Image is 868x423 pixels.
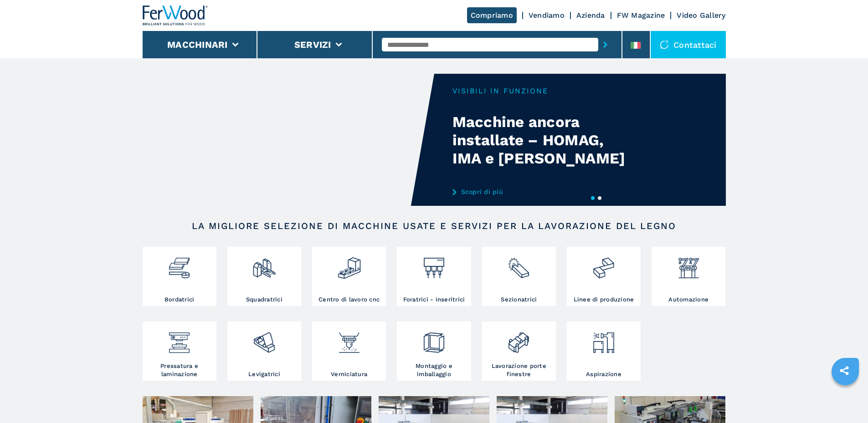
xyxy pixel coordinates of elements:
[399,362,468,378] h3: Montaggio e imballaggio
[143,5,208,25] img: Ferwood
[397,247,471,306] a: Foratrici - inseritrici
[294,39,331,50] button: Servizi
[318,296,380,304] h3: Centro di lavoro cnc
[507,249,531,280] img: sezionatrici_2.png
[143,247,216,306] a: Bordatrici
[337,324,361,355] img: verniciatura_1.png
[668,296,709,304] h3: Automazione
[227,321,301,381] a: Levigatrici
[677,11,725,20] a: Video Gallery
[833,359,856,382] a: sharethis
[567,321,641,381] a: Aspirazione
[586,370,621,378] h3: Aspirazione
[501,296,537,304] h3: Sezionatrici
[312,247,386,306] a: Centro di lavoro cnc
[337,249,361,280] img: centro_di_lavoro_cnc_2.png
[248,370,280,378] h3: Levigatrici
[651,31,726,58] div: Contattaci
[660,40,669,49] img: Contattaci
[452,188,631,195] a: Scopri di più
[598,34,612,55] button: submit-button
[567,247,641,306] a: Linee di produzione
[403,296,465,304] h3: Foratrici - inseritrici
[252,249,276,280] img: squadratrici_2.png
[422,324,446,355] img: montaggio_imballaggio_2.png
[167,324,191,355] img: pressa-strettoia.png
[312,321,386,381] a: Verniciatura
[484,362,554,378] h3: Lavorazione porte finestre
[143,321,216,381] a: Pressatura e laminazione
[652,247,725,306] a: Automazione
[252,324,276,355] img: levigatrici_2.png
[167,249,191,280] img: bordatrici_1.png
[576,11,605,20] a: Azienda
[507,324,531,355] img: lavorazione_porte_finestre_2.png
[422,249,446,280] img: foratrici_inseritrici_2.png
[482,321,556,381] a: Lavorazione porte finestre
[591,196,595,200] button: 1
[143,74,434,206] video: Your browser does not support the video tag.
[167,39,228,50] button: Macchinari
[331,370,367,378] h3: Verniciatura
[172,220,697,231] h2: LA MIGLIORE SELEZIONE DI MACCHINE USATE E SERVIZI PER LA LAVORAZIONE DEL LEGNO
[598,196,601,200] button: 2
[467,7,517,23] a: Compriamo
[164,296,195,304] h3: Bordatrici
[145,362,214,378] h3: Pressatura e laminazione
[227,247,301,306] a: Squadratrici
[617,11,665,20] a: FW Magazine
[591,249,616,280] img: linee_di_produzione_2.png
[529,11,565,20] a: Vendiamo
[591,324,616,355] img: aspirazione_1.png
[397,321,471,381] a: Montaggio e imballaggio
[829,382,861,416] iframe: Chat
[677,249,701,280] img: automazione.png
[246,296,282,304] h3: Squadratrici
[482,247,556,306] a: Sezionatrici
[574,296,634,304] h3: Linee di produzione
